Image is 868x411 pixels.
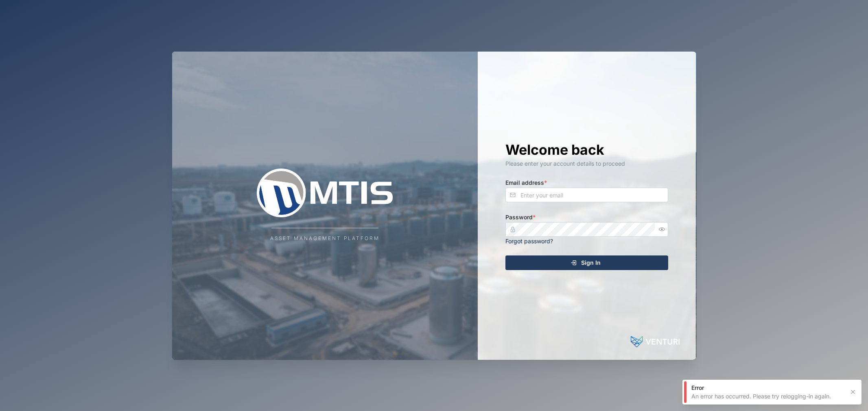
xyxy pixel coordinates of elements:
span: Sign In [581,256,601,270]
div: Asset Management Platform [270,235,380,242]
div: Please enter your account details to proceed [505,159,668,168]
h1: Welcome back [505,141,668,159]
input: Enter your email [505,188,668,202]
img: Powered by: Venturi [631,334,680,350]
div: An error has occurred. Please try relogging-in again. [691,392,844,400]
a: Forgot password? [505,238,553,244]
img: Company Logo [243,169,406,217]
label: Email address [505,178,547,187]
label: Password [505,213,536,222]
div: Error [691,384,844,392]
button: Sign In [505,255,668,270]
